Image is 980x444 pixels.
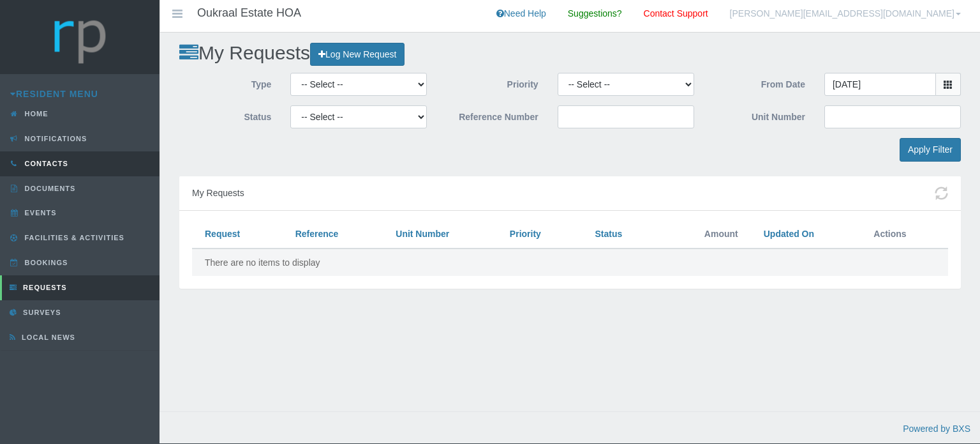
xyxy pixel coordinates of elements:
a: Log New Request [310,43,405,66]
span: Contacts [22,160,68,167]
a: Powered by BXS [903,424,970,434]
span: Facilities & Activities [22,234,124,241]
span: Documents [22,185,76,192]
span: Notifications [22,135,87,142]
span: Surveys [20,309,61,316]
a: Unit Number [396,229,449,239]
span: Local News [19,333,75,341]
div: My Requests [179,176,961,211]
a: Request [205,229,240,239]
label: Reference Number [436,105,547,125]
label: From Date [704,73,815,92]
span: Actions [873,229,906,239]
td: There are no items to display [192,249,948,277]
h2: My Requests [179,42,961,66]
label: Status [170,105,281,125]
label: Priority [436,73,547,92]
span: Amount [704,229,738,239]
h4: Oukraal Estate HOA [197,7,301,20]
a: Priority [510,229,541,239]
a: Resident Menu [10,89,98,99]
a: Reference [295,229,339,239]
span: Requests [20,284,67,291]
a: Updated On [764,229,814,239]
input: Apply Filter [900,138,961,162]
span: Home [22,110,48,118]
label: Type [170,73,281,92]
a: Status [595,229,622,239]
span: Bookings [22,259,68,266]
span: Events [22,209,57,217]
label: Unit Number [704,105,815,125]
